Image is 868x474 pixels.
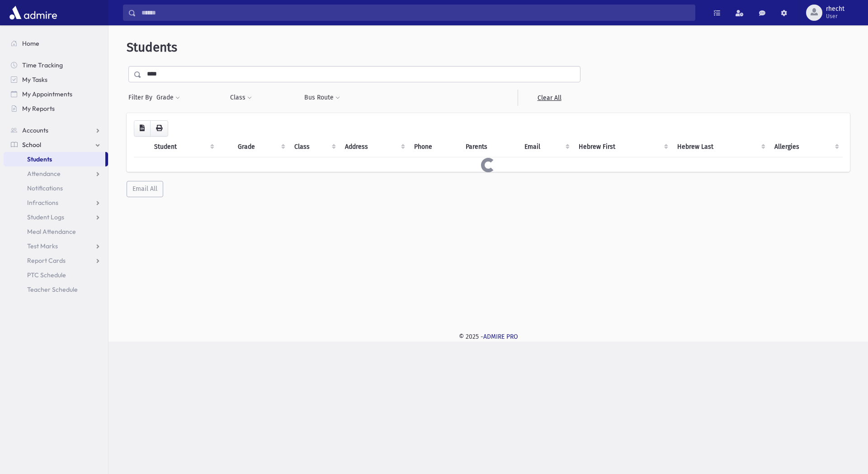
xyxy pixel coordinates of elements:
[230,90,252,106] button: Class
[4,152,105,166] a: Students
[4,282,108,297] a: Teacher Schedule
[27,242,58,250] span: Test Marks
[22,126,48,134] span: Accounts
[127,181,163,197] button: Email All
[149,137,218,157] th: Student
[4,137,108,152] a: School
[826,13,844,20] span: User
[123,332,854,341] div: © 2025 -
[573,137,672,157] th: Hebrew First
[128,93,156,102] span: Filter By
[826,5,844,13] span: rhecht
[4,72,108,87] a: My Tasks
[460,137,519,157] th: Parents
[4,123,108,137] a: Accounts
[127,40,177,55] span: Students
[27,155,52,163] span: Students
[27,285,78,294] span: Teacher Schedule
[22,76,47,84] span: My Tasks
[4,195,108,210] a: Infractions
[672,137,769,157] th: Hebrew Last
[769,137,843,157] th: Allergies
[409,137,460,157] th: Phone
[7,4,59,22] img: AdmirePro
[4,210,108,224] a: Student Logs
[150,120,168,137] button: Print
[4,253,108,268] a: Report Cards
[27,199,58,207] span: Infractions
[232,137,289,157] th: Grade
[27,170,61,178] span: Attendance
[4,166,108,181] a: Attendance
[136,5,695,21] input: Search
[519,137,573,157] th: Email
[304,90,340,106] button: Bus Route
[518,90,580,106] a: Clear All
[4,239,108,253] a: Test Marks
[22,61,63,69] span: Time Tracking
[27,228,76,236] span: Meal Attendance
[22,141,41,149] span: School
[156,90,180,106] button: Grade
[134,120,151,137] button: CSV
[22,39,39,47] span: Home
[4,101,108,116] a: My Reports
[4,58,108,72] a: Time Tracking
[22,90,72,98] span: My Appointments
[22,104,55,113] span: My Reports
[27,213,64,221] span: Student Logs
[340,137,409,157] th: Address
[27,271,66,279] span: PTC Schedule
[483,333,518,341] a: ADMIRE PRO
[27,256,66,265] span: Report Cards
[4,87,108,101] a: My Appointments
[4,181,108,195] a: Notifications
[289,137,340,157] th: Class
[4,224,108,239] a: Meal Attendance
[4,268,108,282] a: PTC Schedule
[4,36,108,51] a: Home
[27,184,63,192] span: Notifications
